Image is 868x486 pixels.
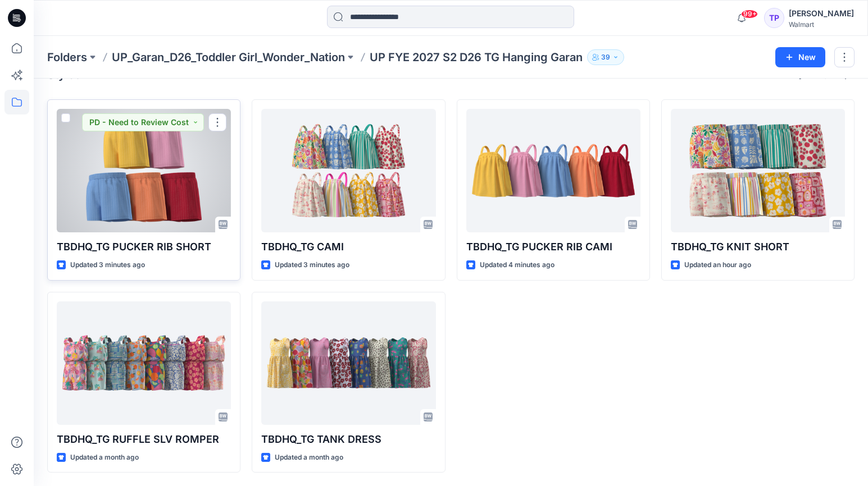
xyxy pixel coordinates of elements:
[275,259,349,271] p: Updated 3 minutes ago
[261,301,435,425] a: TBDHQ_TG TANK DRESS
[70,452,139,464] p: Updated a month ago
[57,109,231,232] a: TBDHQ_TG PUCKER RIB SHORT
[261,432,435,447] p: TBDHQ_TG TANK DRESS
[587,49,624,65] button: 39
[70,259,145,271] p: Updated 3 minutes ago
[671,239,845,255] p: TBDHQ_TG KNIT SHORT
[684,259,751,271] p: Updated an hour ago
[671,109,845,232] a: TBDHQ_TG KNIT SHORT
[775,47,825,67] button: New
[466,239,640,255] p: TBDHQ_TG PUCKER RIB CAMI
[601,51,610,63] p: 39
[112,49,345,65] a: UP_Garan_D26_Toddler Girl_Wonder_Nation
[764,8,784,28] div: TP
[370,49,583,65] p: UP FYE 2027 S2 D26 TG Hanging Garan
[275,452,343,464] p: Updated a month ago
[57,432,231,447] p: TBDHQ_TG RUFFLE SLV ROMPER
[466,109,640,232] a: TBDHQ_TG PUCKER RIB CAMI
[261,109,435,232] a: TBDHQ_TG CAMI
[789,7,854,20] div: [PERSON_NAME]
[261,239,435,255] p: TBDHQ_TG CAMI
[47,49,87,65] a: Folders
[789,20,854,29] div: Walmart
[741,10,758,19] span: 99+
[57,239,231,255] p: TBDHQ_TG PUCKER RIB SHORT
[480,259,555,271] p: Updated 4 minutes ago
[57,301,231,425] a: TBDHQ_TG RUFFLE SLV ROMPER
